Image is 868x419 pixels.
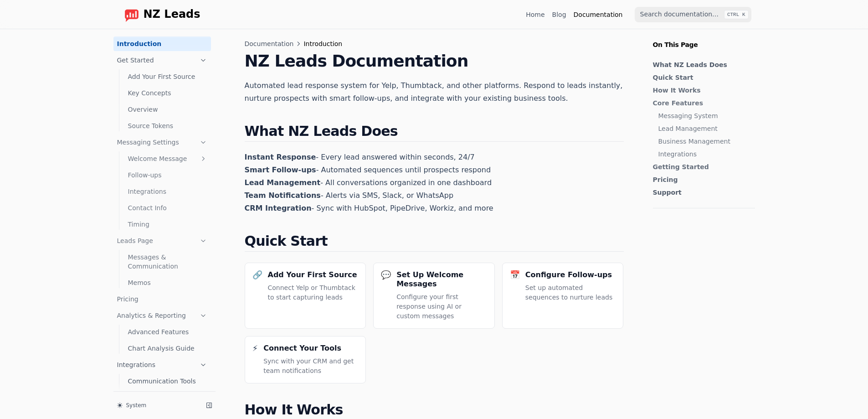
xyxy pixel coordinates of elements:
[113,308,211,323] a: Analytics & Reporting
[574,10,623,19] a: Documentation
[124,102,211,117] a: Overview
[268,283,359,302] p: Connect Yelp or Thumbtack to start capturing leads
[245,79,624,105] p: Automated lead response system for Yelp, Thumbtack, and other platforms. Respond to leads instant...
[396,292,487,321] p: Configure your first response using AI or custom messages
[124,390,211,405] a: CRM Systems
[526,10,544,19] a: Home
[124,325,211,339] a: Advanced Features
[646,29,762,49] p: On This Page
[113,399,199,412] button: System
[124,341,211,356] a: Chart Analysis Guide
[510,270,520,279] div: 📅
[263,344,341,353] h3: Connect Your Tools
[124,250,211,274] a: Messages & Communication
[124,151,211,166] a: Welcome Message
[303,39,342,48] span: Introduction
[113,36,211,51] a: Introduction
[124,184,211,199] a: Integrations
[124,86,211,100] a: Key Concepts
[658,150,750,159] a: Integrations
[124,168,211,182] a: Follow-ups
[658,137,750,146] a: Business Management
[658,124,750,133] a: Lead Management
[653,162,750,171] a: Getting Started
[124,69,211,84] a: Add Your First Source
[113,292,211,306] a: Pricing
[245,178,321,187] strong: Lead Management
[113,357,211,372] a: Integrations
[245,191,321,200] strong: Team Notifications
[245,204,312,212] strong: CRM Integration
[635,7,751,22] input: Search documentation…
[245,39,294,48] span: Documentation
[245,263,366,329] a: 🔗Add Your First SourceConnect Yelp or Thumbtack to start capturing leads
[124,7,139,22] img: logo
[124,201,211,215] a: Contact Info
[203,399,216,412] button: Collapse sidebar
[245,151,624,215] p: - Every lead answered within seconds, 24/7 - Automated sequences until prospects respond - All co...
[653,98,750,108] a: Core Features
[268,270,357,279] h3: Add Your First Source
[124,374,211,388] a: Communication Tools
[552,10,566,19] a: Blog
[373,263,495,329] a: 💬Set Up Welcome MessagesConfigure your first response using AI or custom messages
[653,175,750,184] a: Pricing
[144,8,200,21] span: NZ Leads
[252,344,258,353] div: ⚡
[245,336,366,383] a: ⚡Connect Your ToolsSync with your CRM and get team notifications
[245,153,316,161] strong: Instant Response
[124,119,211,133] a: Source Tokens
[252,270,262,279] div: 🔗
[245,166,316,174] strong: Smart Follow-ups
[653,86,750,95] a: How It Works
[263,357,358,376] p: Sync with your CRM and get team notifications
[653,60,750,69] a: What NZ Leads Does
[113,53,211,67] a: Get Started
[113,135,211,150] a: Messaging Settings
[113,233,211,248] a: Leads Page
[245,233,624,252] h2: Quick Start
[502,263,624,329] a: 📅Configure Follow-upsSet up automated sequences to nurture leads
[653,188,750,197] a: Support
[245,52,624,70] h1: NZ Leads Documentation
[124,217,211,232] a: Timing
[381,270,391,279] div: 💬
[124,275,211,290] a: Memos
[658,111,750,120] a: Messaging System
[525,270,612,279] h3: Configure Follow-ups
[525,283,616,302] p: Set up automated sequences to nurture leads
[653,73,750,82] a: Quick Start
[245,123,624,142] h2: What NZ Leads Does
[117,7,200,22] a: Home page
[396,270,487,289] h3: Set Up Welcome Messages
